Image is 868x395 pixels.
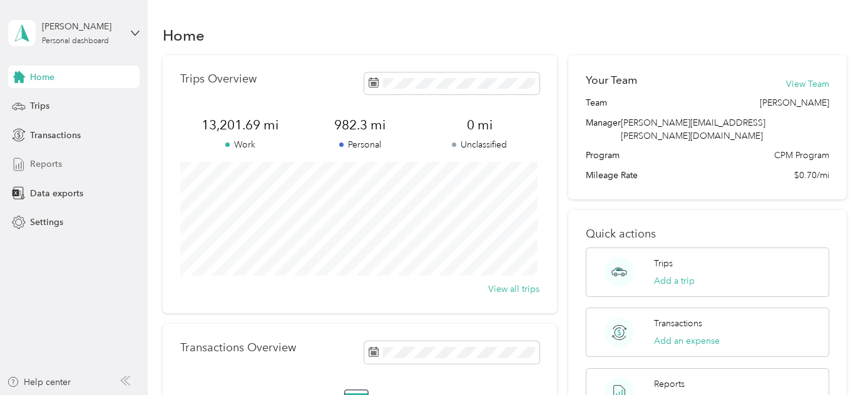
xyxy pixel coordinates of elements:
[586,169,638,182] span: Mileage Rate
[654,317,702,330] p: Transactions
[586,116,621,142] span: Manager
[42,20,120,33] div: [PERSON_NAME]
[42,37,109,45] div: Personal dashboard
[30,187,83,200] span: Data exports
[586,96,607,109] span: Team
[794,169,829,182] span: $0.70/mi
[654,274,695,287] button: Add a trip
[420,138,539,151] p: Unclassified
[30,216,63,229] span: Settings
[180,116,300,134] span: 13,201.69 mi
[586,149,620,162] span: Program
[7,376,71,389] button: Help center
[420,116,539,134] span: 0 mi
[300,116,419,134] span: 982.3 mi
[798,325,868,395] iframe: Everlance-gr Chat Button Frame
[488,282,539,296] button: View all trips
[654,257,673,270] p: Trips
[774,149,829,162] span: CPM Program
[180,341,296,354] p: Transactions Overview
[786,77,829,91] button: View Team
[760,96,829,109] span: [PERSON_NAME]
[654,377,685,391] p: Reports
[586,72,637,88] h2: Your Team
[586,227,829,241] p: Quick actions
[30,129,81,142] span: Transactions
[654,334,720,347] button: Add an expense
[30,71,54,84] span: Home
[30,157,62,171] span: Reports
[300,138,419,151] p: Personal
[163,29,205,42] h1: Home
[30,99,49,112] span: Trips
[180,72,257,86] p: Trips Overview
[180,138,300,151] p: Work
[621,117,765,141] span: [PERSON_NAME][EMAIL_ADDRESS][PERSON_NAME][DOMAIN_NAME]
